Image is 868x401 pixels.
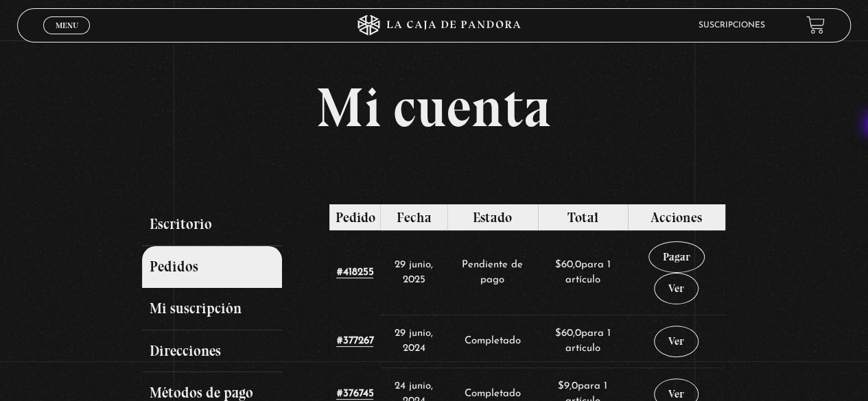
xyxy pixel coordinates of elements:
h1: Mi cuenta [142,80,725,135]
a: Mi suscripción [142,288,282,330]
a: Ver número del pedido 418255 [336,267,373,278]
td: para 1 artículo [538,315,628,367]
span: Acciones [650,209,702,226]
td: para 1 artículo [538,230,628,315]
a: Ver número del pedido 377267 [336,336,373,347]
a: Suscripciones [699,21,765,29]
span: 60,0 [555,328,581,339]
span: Menu [56,21,78,29]
span: Estado [473,209,512,226]
span: Fecha [397,209,432,226]
a: Escritorio [142,204,282,246]
span: $ [555,260,561,270]
a: Pagar el pedido 418255 [648,241,705,273]
a: Direcciones [142,330,282,373]
span: Cerrar [51,32,83,42]
time: 29 junio, 2024 [395,328,433,354]
span: $ [555,328,561,339]
span: $ [558,381,564,391]
span: Total [567,209,598,226]
span: 60,0 [555,260,581,270]
a: Ver número del pedido 376745 [336,389,373,400]
span: Pedido [335,209,375,226]
a: Pedidos [142,246,282,289]
td: Pendiente de pago [447,230,538,315]
a: View your shopping cart [806,16,825,34]
a: Ver pedido 418255 [654,273,699,304]
span: 9,0 [558,381,578,391]
td: Completado [447,315,538,367]
time: 29 junio, 2025 [395,260,433,286]
a: Ver pedido 377267 [654,326,699,357]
